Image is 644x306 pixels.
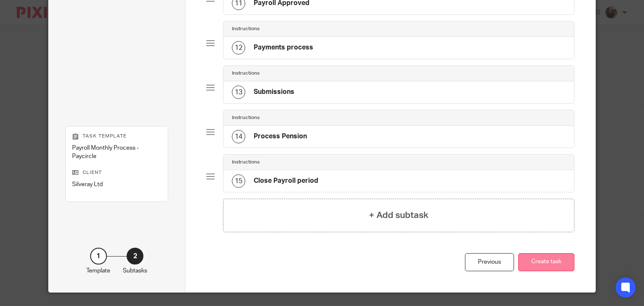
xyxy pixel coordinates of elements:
div: 12 [232,41,245,54]
div: 13 [232,86,245,99]
div: 2 [127,248,143,265]
div: Previous [465,253,514,271]
p: Template [86,267,110,275]
button: Create task [518,253,574,271]
h4: Instructions [232,114,260,121]
p: Silveray Ltd [72,180,161,189]
p: Payroll Monthly Process - Paycircle [72,144,161,161]
h4: Close Payroll period [254,176,318,185]
p: Subtasks [123,267,147,275]
h4: + Add subtask [369,209,428,222]
h4: Payments process [254,43,313,52]
p: Client [72,169,161,176]
h4: Instructions [232,159,260,166]
div: 1 [90,248,107,265]
h4: Process Pension [254,132,307,141]
h4: Submissions [254,88,294,96]
div: 14 [232,130,245,143]
p: Task template [72,133,161,140]
h4: Instructions [232,70,260,77]
div: 15 [232,174,245,188]
h4: Instructions [232,26,260,32]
